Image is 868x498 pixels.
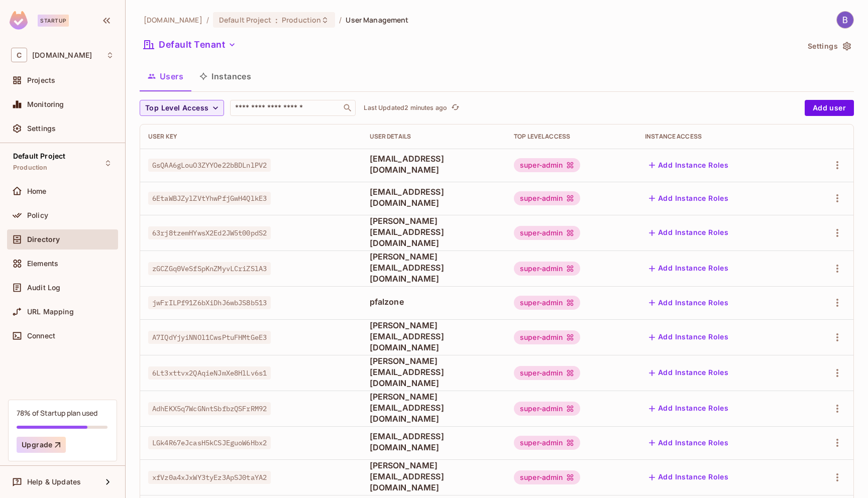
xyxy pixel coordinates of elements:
div: Top Level Access [514,133,629,141]
span: Policy [27,211,48,219]
div: super-admin [514,470,580,484]
div: super-admin [514,191,580,205]
span: URL Mapping [27,308,74,316]
span: Connect [27,332,55,340]
button: Add Instance Roles [645,225,732,241]
span: Default Project [13,152,65,160]
span: Audit Log [27,284,60,292]
span: AdhEKX5q7WcGNntSbfbzQSFrRM92 [148,402,271,415]
li: / [206,15,209,25]
span: [PERSON_NAME][EMAIL_ADDRESS][DOMAIN_NAME] [370,391,498,424]
span: Click to refresh data [447,102,461,114]
span: refresh [451,103,460,113]
span: [PERSON_NAME][EMAIL_ADDRESS][DOMAIN_NAME] [370,355,498,389]
button: Add Instance Roles [645,190,732,206]
button: Add user [805,100,854,116]
span: [EMAIL_ADDRESS][DOMAIN_NAME] [370,431,498,453]
span: 6Lt3xttvx2QAqieNJmXe8HlLv6s1 [148,366,271,380]
span: jwFrILPf91Z6bXiDhJ6wbJS8b513 [148,296,271,309]
div: super-admin [514,262,580,276]
span: [PERSON_NAME][EMAIL_ADDRESS][DOMAIN_NAME] [370,215,498,248]
div: super-admin [514,436,580,450]
div: super-admin [514,226,580,240]
span: [EMAIL_ADDRESS][DOMAIN_NAME] [370,186,498,208]
button: Add Instance Roles [645,295,732,311]
button: Instances [191,64,259,89]
p: Last Updated 2 minutes ago [364,104,447,112]
span: Elements [27,260,58,268]
div: 78% of Startup plan used [17,408,97,418]
div: super-admin [514,330,580,344]
div: super-admin [514,366,580,380]
span: [PERSON_NAME][EMAIL_ADDRESS][DOMAIN_NAME] [370,460,498,493]
span: xfVz0a4xJxWY3tyEz3ApSJ0taYA2 [148,471,271,484]
button: Add Instance Roles [645,329,732,345]
div: User Details [370,133,498,141]
button: Add Instance Roles [645,469,732,485]
span: Default Project [219,15,271,25]
span: zGCZGq0VeSfSpKnZMyvLCriZSlA3 [148,262,271,275]
div: Startup [38,15,69,27]
span: GsQAA6gLouO3ZYYOe22bBDLnlPV2 [148,159,271,172]
span: the active workspace [144,15,202,25]
img: Bradley Macnee [837,12,853,28]
span: Home [27,187,47,195]
button: Upgrade [17,437,66,453]
span: LGk4R67eJcasH5kCSJEguoW6Hbx2 [148,436,271,449]
span: [PERSON_NAME][EMAIL_ADDRESS][DOMAIN_NAME] [370,251,498,284]
div: super-admin [514,402,580,416]
div: User Key [148,133,354,141]
button: Add Instance Roles [645,435,732,451]
span: Directory [27,235,60,243]
div: super-admin [514,158,580,172]
span: Production [13,164,48,172]
span: : [275,16,278,24]
span: C [11,48,27,62]
span: Settings [27,125,56,133]
img: SReyMgAAAABJRU5ErkJggg== [10,11,28,30]
button: Top Level Access [140,100,224,116]
span: A7IQdYjyiNNOl1CwsPtuFHMtGeE3 [148,331,271,344]
button: Settings [804,38,854,54]
button: Add Instance Roles [645,157,732,173]
button: Add Instance Roles [645,365,732,381]
button: Add Instance Roles [645,401,732,417]
button: Users [140,64,191,89]
span: [EMAIL_ADDRESS][DOMAIN_NAME] [370,153,498,175]
span: Production [282,15,321,25]
span: pfalzone [370,296,498,307]
span: [PERSON_NAME][EMAIL_ADDRESS][DOMAIN_NAME] [370,320,498,353]
span: 6EtaWBJZylZVtYhwPfjGwH4QlkE3 [148,192,271,205]
span: Projects [27,76,55,84]
span: Top Level Access [145,102,208,114]
button: Default Tenant [140,37,240,53]
button: Add Instance Roles [645,261,732,277]
span: Help & Updates [27,478,81,486]
span: User Management [346,15,408,25]
div: Instance Access [645,133,794,141]
button: refresh [449,102,461,114]
span: Monitoring [27,100,64,108]
div: super-admin [514,296,580,310]
span: Workspace: chalkboard.io [32,51,92,59]
span: 63rj8tzemHYwsX2Ed2JW5t00pdS2 [148,226,271,239]
li: / [339,15,342,25]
